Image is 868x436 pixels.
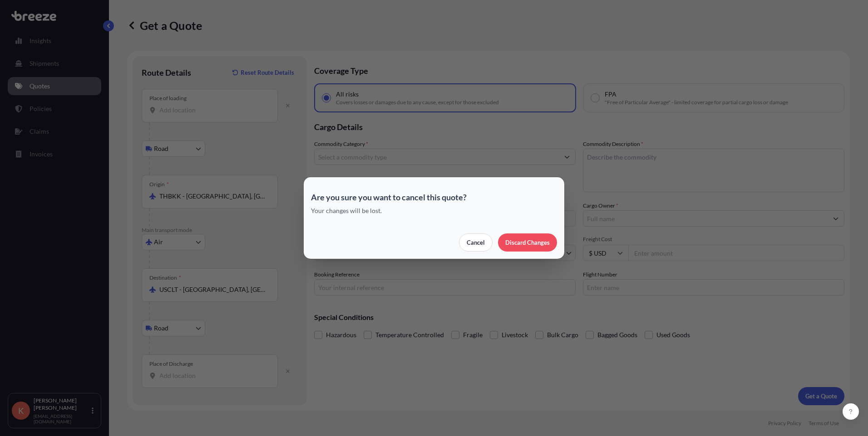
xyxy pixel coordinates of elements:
[311,192,557,203] p: Are you sure you want to cancel this quote?
[311,206,557,215] p: Your changes will be lost.
[498,233,557,252] button: Discard Changes
[459,233,493,252] button: Cancel
[505,238,550,247] p: Discard Changes
[467,238,485,247] p: Cancel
